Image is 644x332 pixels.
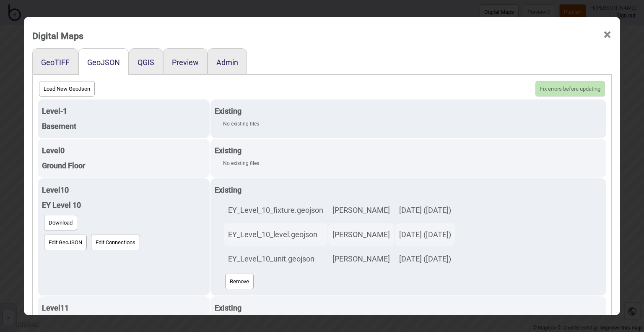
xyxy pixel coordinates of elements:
[87,58,120,67] button: GeoJSON
[328,199,394,222] td: [PERSON_NAME]
[395,247,455,271] td: [DATE] ([DATE])
[39,81,95,97] button: Load New GeoJson
[215,186,241,194] strong: Existing
[224,223,327,246] td: EY_Level_10_level.geojson
[328,247,394,271] td: [PERSON_NAME]
[41,58,70,67] button: GeoTIFF
[395,223,455,246] td: [DATE] ([DATE])
[138,58,154,67] button: QGIS
[91,235,140,250] button: Edit Connections
[215,303,241,312] strong: Existing
[223,158,602,168] div: No existing files
[216,58,238,67] button: Admin
[42,104,205,119] div: Level -1
[89,233,142,252] a: Edit Connections
[328,223,394,246] td: [PERSON_NAME]
[42,143,205,158] div: Level 0
[215,146,241,155] strong: Existing
[172,58,199,67] button: Preview
[44,215,77,230] button: Download
[224,247,327,271] td: EY_Level_10_unit.geojson
[44,235,87,250] button: Edit GeoJSON
[42,198,205,213] div: EY Level 10
[42,183,205,198] div: Level 10
[603,21,612,49] span: ×
[224,199,327,222] td: EY_Level_10_fixture.geojson
[215,107,241,115] strong: Existing
[32,27,83,45] div: Digital Maps
[42,301,205,316] div: Level 11
[225,274,254,289] button: Remove
[42,119,205,134] div: Basement
[395,199,455,222] td: [DATE] ([DATE])
[223,119,602,129] div: No existing files
[535,81,605,97] button: Fix errors before updating
[42,158,205,173] div: Ground Floor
